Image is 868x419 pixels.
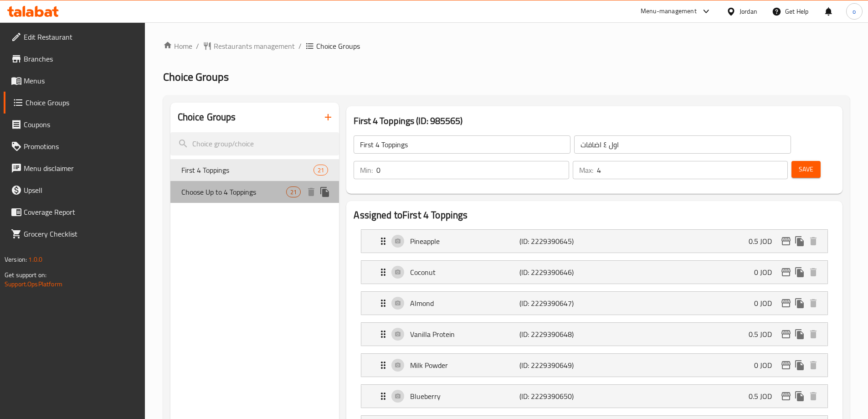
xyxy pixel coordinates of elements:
button: duplicate [793,296,806,310]
button: edit [779,327,793,341]
input: search [170,132,339,155]
span: Choice Groups [26,97,138,108]
div: First 4 Toppings21 [170,159,339,181]
button: duplicate [318,185,332,199]
span: Coverage Report [24,207,138,217]
a: Choice Groups [4,92,145,114]
span: Upsell [24,185,138,196]
div: Jordan [740,6,757,16]
span: Menu disclaimer [24,163,138,174]
div: Choose Up to 4 Toppings21deleteduplicate [170,181,339,203]
a: Coupons [4,114,145,135]
p: 0 JOD [754,267,779,278]
li: Expand [354,257,835,288]
p: Milk Powder [410,360,519,371]
p: 0.5 JOD [749,391,779,402]
a: Grocery Checklist [4,223,145,245]
p: Max: [579,165,593,176]
span: 1.0.0 [28,253,42,265]
button: duplicate [793,389,806,403]
p: Vanilla Protein [410,329,519,340]
li: Expand [354,350,835,381]
li: / [298,41,302,52]
div: Expand [361,385,827,408]
button: edit [779,234,793,248]
span: Restaurants management [214,41,295,52]
p: (ID: 2229390649) [519,360,592,371]
a: Coverage Report [4,201,145,223]
p: Almond [410,298,519,309]
span: Edit Restaurant [24,31,138,42]
button: delete [806,327,820,341]
span: 21 [314,166,328,175]
span: First 4 Toppings [181,165,314,176]
button: delete [806,389,820,403]
li: Expand [354,381,835,412]
p: 0 JOD [754,298,779,309]
div: Choices [286,186,301,197]
button: delete [806,234,820,248]
h3: First 4 Toppings (ID: 985565) [354,114,835,128]
p: 0 JOD [754,360,779,371]
p: (ID: 2229390650) [519,391,592,402]
button: delete [304,185,318,199]
nav: breadcrumb [163,41,850,52]
a: Branches [4,48,145,70]
a: Upsell [4,179,145,201]
p: 0.5 JOD [749,329,779,340]
button: delete [806,296,820,310]
button: duplicate [793,327,806,341]
a: Promotions [4,135,145,157]
span: 21 [287,188,300,197]
li: Expand [354,226,835,257]
span: Choice Groups [316,41,360,52]
span: Menus [24,75,138,86]
h2: Assigned to First 4 Toppings [354,208,835,222]
h2: Choice Groups [178,110,236,124]
span: Grocery Checklist [24,228,138,239]
button: edit [779,296,793,310]
span: Choice Groups [163,67,229,87]
p: (ID: 2229390648) [519,329,592,340]
a: Home [163,41,192,52]
div: Expand [361,323,827,346]
a: Restaurants management [203,41,295,52]
div: Menu-management [641,6,697,17]
li: Expand [354,288,835,319]
button: edit [779,265,793,279]
span: o [853,6,856,16]
p: Coconut [410,267,519,278]
button: duplicate [793,358,806,372]
span: Branches [24,53,138,64]
span: Version: [5,253,27,265]
button: edit [779,358,793,372]
p: (ID: 2229390647) [519,298,592,309]
p: Blueberry [410,391,519,402]
button: Save [791,161,821,178]
button: edit [779,389,793,403]
span: Get support on: [5,269,46,281]
a: Support.OpsPlatform [5,278,62,290]
p: 0.5 JOD [749,236,779,247]
div: Expand [361,261,827,284]
button: delete [806,358,820,372]
div: Expand [361,354,827,377]
div: Expand [361,230,827,253]
div: Choices [313,165,328,176]
div: Expand [361,292,827,315]
a: Menu disclaimer [4,157,145,179]
span: Promotions [24,141,138,152]
a: Edit Restaurant [4,26,145,48]
p: Min: [360,165,373,176]
a: Menus [4,70,145,92]
li: / [196,41,199,52]
p: Pineapple [410,236,519,247]
span: Coupons [24,119,138,130]
button: duplicate [793,265,806,279]
span: Choose Up to 4 Toppings [181,186,287,197]
button: delete [806,265,820,279]
p: (ID: 2229390645) [519,236,592,247]
button: duplicate [793,234,806,248]
p: (ID: 2229390646) [519,267,592,278]
li: Expand [354,319,835,350]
